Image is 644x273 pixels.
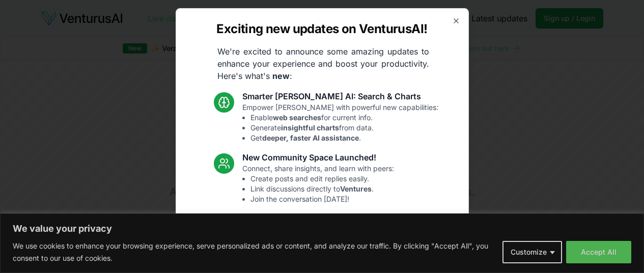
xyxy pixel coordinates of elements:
[242,163,394,204] p: Connect, share insights, and learn with peers:
[250,235,407,245] li: Standardized analysis .
[216,21,427,37] h2: Exciting new updates on VenturusAI!
[273,113,321,122] strong: web searches
[272,71,290,81] strong: new
[275,245,346,254] strong: latest industry news
[250,113,438,123] li: Enable for current info.
[242,225,407,265] p: Enjoy a more streamlined, connected experience:
[324,235,372,244] strong: introductions
[263,256,346,264] strong: trending relevant social
[250,245,407,255] li: Access articles.
[262,133,359,142] strong: deeper, faster AI assistance
[242,90,438,102] h3: Smarter [PERSON_NAME] AI: Search & Charts
[250,255,407,265] li: See topics.
[242,212,407,225] h3: Dashboard Latest News & Socials
[209,45,437,82] p: We're excited to announce some amazing updates to enhance your experience and boost your producti...
[242,151,394,163] h3: New Community Space Launched!
[250,174,394,184] li: Create posts and edit replies easily.
[281,123,339,132] strong: insightful charts
[340,184,372,193] strong: Ventures
[250,184,394,194] li: Link discussions directly to .
[250,133,438,143] li: Get .
[242,102,438,143] p: Empower [PERSON_NAME] with powerful new capabilities:
[250,194,394,204] li: Join the conversation [DATE]!
[250,123,438,133] li: Generate from data.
